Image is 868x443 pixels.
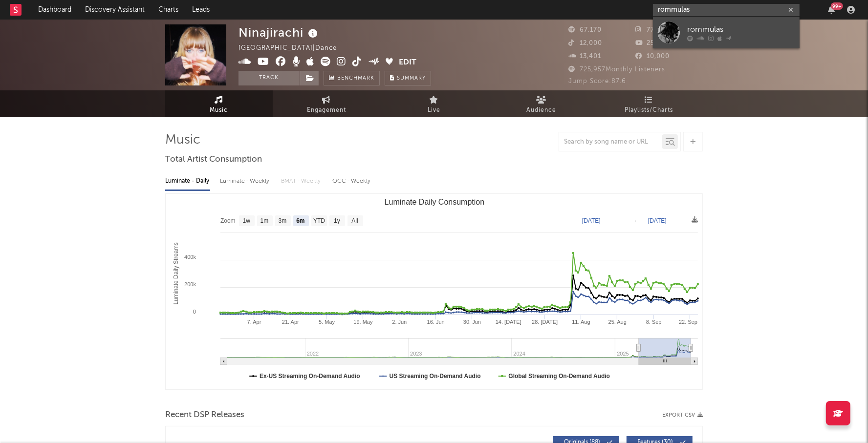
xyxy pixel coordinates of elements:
text: 25. Aug [608,319,627,325]
a: rommulas [653,17,800,48]
text: Luminate Daily Consumption [385,198,485,206]
button: 99+ [828,6,835,14]
text: All [351,218,358,225]
span: 10,000 [636,53,670,60]
button: Export CSV [662,412,703,418]
svg: Luminate Daily Consumption [166,194,703,389]
button: Summary [385,71,431,85]
span: Total Artist Consumption [165,154,262,166]
span: Engagement [307,105,346,116]
text: 3m [279,218,287,225]
div: [GEOGRAPHIC_DATA] | Dance [239,42,348,54]
span: 12,000 [568,40,602,46]
button: Edit [399,57,417,69]
text: 19. May [353,319,373,325]
text: 7. Apr [247,319,261,325]
input: Search by song name or URL [559,138,662,146]
text: 30. Jun [463,319,481,325]
a: Engagement [273,90,380,117]
text: → [631,217,637,224]
text: YTD [313,218,325,225]
a: Music [165,90,273,117]
text: 21. Apr [282,319,299,325]
text: 0 [193,309,196,315]
text: 6m [296,218,304,225]
span: 77,093 [636,27,670,33]
span: Audience [527,105,557,116]
text: 5. May [319,319,335,325]
a: Benchmark [324,71,380,85]
text: 8. Sep [646,319,662,325]
text: Ex-US Streaming On-Demand Audio [260,373,360,380]
div: Ninajirachi [239,24,320,41]
button: Track [239,71,300,85]
text: 28. [DATE] [532,319,558,325]
text: 14. [DATE] [496,319,521,325]
text: [DATE] [582,217,601,224]
text: US Streaming On-Demand Audio [390,373,481,380]
text: Global Streaming On-Demand Audio [509,373,610,380]
a: Live [380,90,488,117]
div: rommulas [687,23,795,35]
div: 99 + [831,2,843,10]
span: 25,200 [636,40,670,46]
text: 1y [334,218,340,225]
span: Recent DSP Releases [165,409,244,421]
span: 13,401 [568,53,601,60]
a: Playlists/Charts [595,90,703,117]
div: Luminate - Weekly [220,173,271,190]
span: 725,957 Monthly Listeners [568,66,665,73]
text: 400k [184,254,196,260]
span: Jump Score: 87.6 [568,78,626,84]
text: [DATE] [648,217,667,224]
text: 1m [260,218,269,225]
span: Music [210,105,228,116]
text: Zoom [220,218,236,225]
div: Luminate - Daily [165,173,210,190]
span: Benchmark [337,73,374,84]
text: 11. Aug [572,319,590,325]
text: 200k [184,281,196,287]
span: Live [428,105,440,116]
text: Luminate Daily Streams [173,242,179,304]
div: OCC - Weekly [332,173,371,190]
text: 16. Jun [427,319,445,325]
a: Audience [488,90,595,117]
text: 2. Jun [392,319,407,325]
input: Search for artists [653,4,800,16]
span: 67,170 [568,27,602,33]
span: Playlists/Charts [625,105,673,116]
span: Summary [397,76,426,81]
text: 22. Sep [679,319,697,325]
text: 1w [243,218,251,225]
